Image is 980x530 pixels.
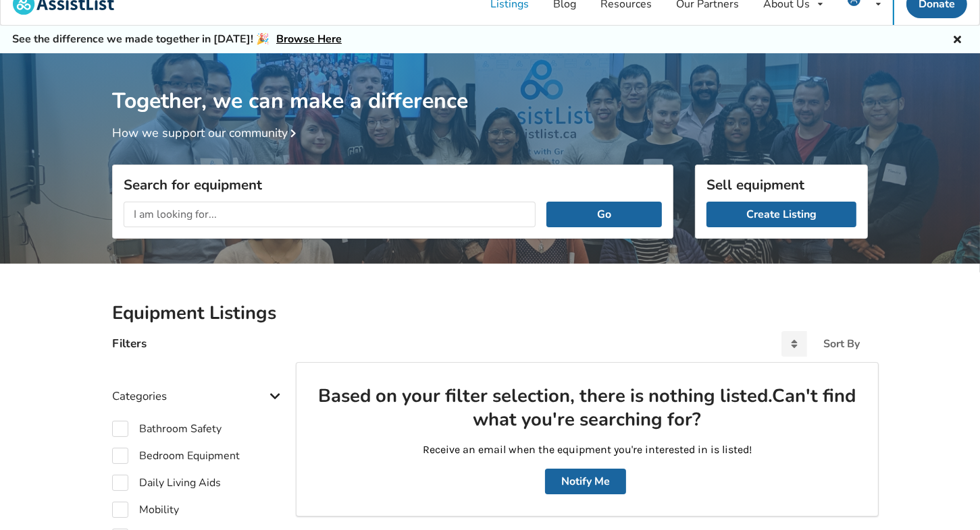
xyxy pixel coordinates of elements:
[318,442,856,458] p: Receive an email when the equipment you're interested in is listed!
[112,448,240,464] label: Bedroom Equipment
[112,421,222,437] label: Bathroom Safety
[545,469,626,494] button: Notify Me
[124,202,536,227] input: I am looking for...
[706,176,856,194] h3: Sell equipment
[706,202,856,227] a: Create Listing
[124,176,662,194] h3: Search for equipment
[112,362,285,410] div: Categories
[12,32,342,47] h5: See the difference we made together in [DATE]! 🎉
[823,338,860,349] div: Sort By
[112,125,301,141] a: How we support our community
[112,475,221,491] label: Daily Living Aids
[318,384,856,432] h2: Based on your filter selection, there is nothing listed. Can't find what you're searching for?
[112,53,868,115] h1: Together, we can make a difference
[276,32,342,47] a: Browse Here
[112,336,147,351] h4: Filters
[112,502,179,518] label: Mobility
[546,202,662,227] button: Go
[112,301,868,325] h2: Equipment Listings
